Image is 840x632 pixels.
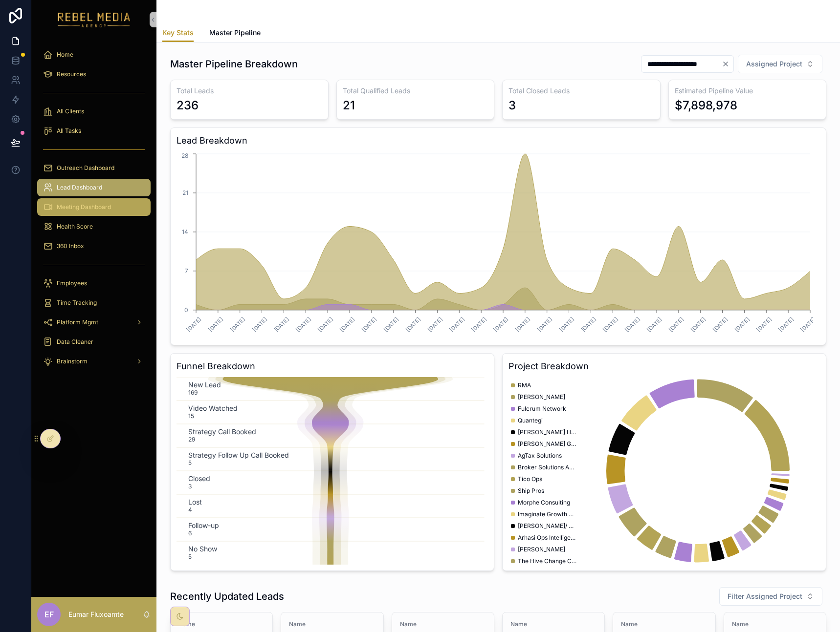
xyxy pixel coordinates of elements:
span: Platform Mgmt [57,318,98,326]
a: Time Tracking [37,294,151,312]
text: [DATE] [207,316,224,333]
text: [DATE] [251,316,268,333]
a: Platform Mgmt [37,314,151,331]
text: 3 [188,483,192,490]
tspan: 14 [182,228,188,235]
span: Key Stats [162,28,194,38]
text: [DATE] [667,316,685,333]
img: App logo [58,12,131,27]
text: [DATE] [185,316,202,333]
tspan: 7 [185,267,188,274]
button: Select Button [738,55,822,73]
text: No Show [188,545,217,553]
text: [DATE] [273,316,290,333]
text: Strategy Follow Up Call Booked [188,451,289,460]
text: [DATE] [580,316,597,333]
text: Video Watched [188,404,238,412]
span: All Tasks [57,127,81,135]
span: Imaginate Growth Agency [518,510,576,518]
button: Clear [722,60,733,68]
a: Health Score [37,218,151,235]
text: 4 [188,506,192,513]
span: Name [510,620,597,628]
button: Select Button [719,587,822,606]
span: Health Score [57,223,93,231]
a: Brainstorm [37,353,151,370]
text: [DATE] [799,316,817,333]
span: Filter Assigned Project [728,591,802,601]
h3: Project Breakdown [508,359,820,373]
span: Assigned Project [746,59,802,69]
span: Data Cleaner [57,338,93,346]
text: [DATE] [382,316,400,333]
text: [DATE] [514,316,531,333]
text: [DATE] [295,316,312,333]
text: [DATE] [426,316,444,333]
text: [DATE] [338,316,356,333]
tspan: 21 [182,189,188,196]
text: [DATE] [492,316,509,333]
text: 15 [188,412,194,420]
text: [DATE] [733,316,751,333]
a: Home [37,46,151,63]
text: Strategy Call Booked [188,427,256,436]
span: [PERSON_NAME] [518,393,565,401]
a: Meeting Dashboard [37,198,151,216]
span: Employees [57,279,87,287]
span: Arhasi Ops Intelligence [518,534,576,542]
span: All Clients [57,107,84,115]
tspan: 28 [181,152,188,159]
h3: Total Leads [177,86,322,96]
div: 3 [508,98,516,113]
text: [DATE] [360,316,378,333]
span: [PERSON_NAME] Group LLC [518,440,576,448]
text: [DATE] [229,316,246,333]
span: Quantegi [518,417,543,424]
div: 21 [343,98,355,113]
text: Closed [188,474,210,483]
text: [DATE] [777,316,795,333]
span: Lead Dashboard [57,184,102,191]
text: [DATE] [558,316,575,333]
h3: Estimated Pipeline Value [675,86,820,96]
h3: Total Closed Leads [508,86,654,96]
text: [DATE] [755,316,773,333]
a: Data Cleaner [37,333,151,351]
text: [DATE] [404,316,422,333]
span: AgTax Solutions [518,452,562,460]
span: EF [44,609,54,620]
a: 360 Inbox [37,237,151,255]
div: $7,898,978 [675,98,737,113]
text: 5 [188,459,192,466]
a: Key Stats [162,24,194,42]
h3: Funnel Breakdown [177,359,488,373]
span: Name [621,620,707,628]
h3: Total Qualified Leads [343,86,488,96]
text: 5 [188,553,192,560]
div: chart [177,151,820,339]
span: [PERSON_NAME] [518,546,565,553]
span: 360 Inbox [57,242,84,250]
a: All Clients [37,103,151,120]
span: Name [289,620,375,628]
span: Morphe Consulting [518,499,570,506]
span: [PERSON_NAME] Healthcare Advisors [518,428,576,436]
span: The Hive Change Consultancy Ltd [518,557,576,565]
text: Lost [188,498,202,506]
a: Lead Dashboard [37,179,151,196]
span: Brainstorm [57,358,88,365]
h1: Recently Updated Leads [170,590,284,603]
a: Employees [37,274,151,292]
text: [DATE] [317,316,334,333]
a: Master Pipeline [209,24,261,43]
div: scrollable content [31,39,156,383]
text: [DATE] [645,316,663,333]
span: Name [732,620,818,628]
h3: Lead Breakdown [177,134,820,147]
h1: Master Pipeline Breakdown [170,57,298,71]
text: Follow-up [188,521,219,529]
text: [DATE] [711,316,729,333]
text: [DATE] [448,316,466,333]
text: [DATE] [624,316,641,333]
span: RMA [518,381,531,389]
